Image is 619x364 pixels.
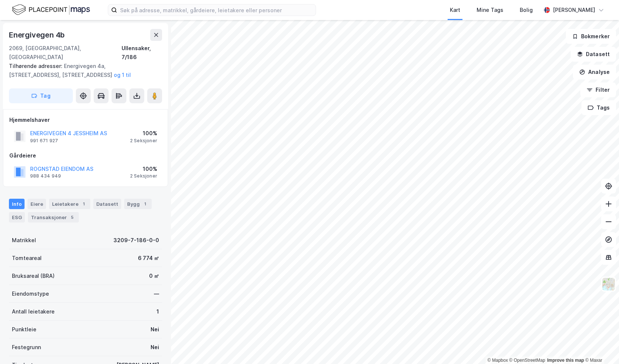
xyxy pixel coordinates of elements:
div: Kart [450,6,460,14]
div: 3209-7-186-0-0 [113,236,159,245]
div: Mine Tags [477,6,503,14]
div: Leietakere [49,199,90,209]
div: 2 Seksjoner [130,173,157,179]
button: Filter [580,82,616,97]
div: Datasett [93,199,121,209]
div: Ullensaker, 7/186 [122,44,162,62]
div: Tomteareal [12,254,42,263]
div: Info [9,199,25,209]
img: logo.f888ab2527a4732fd821a326f86c7f29.svg [12,3,90,16]
a: Mapbox [487,358,508,363]
div: Eiere [28,199,46,209]
div: Transaksjoner [28,212,79,222]
button: Datasett [571,47,616,62]
button: Bokmerker [566,29,616,44]
div: — [154,289,159,298]
div: 1 [80,200,87,208]
div: 2 Seksjoner [130,138,157,144]
a: OpenStreetMap [509,358,545,363]
iframe: Chat Widget [582,328,619,364]
div: Eiendomstype [12,289,49,298]
div: 0 ㎡ [149,272,159,280]
div: 988 434 949 [30,173,61,179]
a: Improve this map [547,358,584,363]
div: 991 671 927 [30,138,58,144]
div: 100% [130,165,157,173]
span: Tilhørende adresser: [9,63,64,69]
img: Z [602,277,616,291]
button: Analyse [573,65,616,79]
div: Antall leietakere [12,307,55,316]
div: Energivegen 4b [9,29,66,41]
div: 6 774 ㎡ [138,254,159,263]
div: Punktleie [12,325,36,334]
div: Bolig [520,6,533,14]
div: Energivegen 4a, [STREET_ADDRESS], [STREET_ADDRESS] [9,62,156,79]
div: 100% [130,129,157,138]
div: Gårdeiere [9,151,162,160]
div: [PERSON_NAME] [553,6,595,14]
div: Festegrunn [12,343,41,352]
div: 5 [68,214,76,221]
button: Tag [9,88,73,103]
div: Matrikkel [12,236,36,245]
div: Nei [151,343,159,352]
div: Kontrollprogram for chat [582,328,619,364]
div: Hjemmelshaver [9,116,162,124]
div: Nei [151,325,159,334]
div: ESG [9,212,25,222]
input: Søk på adresse, matrikkel, gårdeiere, leietakere eller personer [117,4,316,16]
div: Bruksareal (BRA) [12,272,55,280]
div: 1 [157,307,159,316]
div: 2069, [GEOGRAPHIC_DATA], [GEOGRAPHIC_DATA] [9,44,122,62]
div: Bygg [124,199,152,209]
button: Tags [581,100,616,115]
div: 1 [141,200,149,208]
